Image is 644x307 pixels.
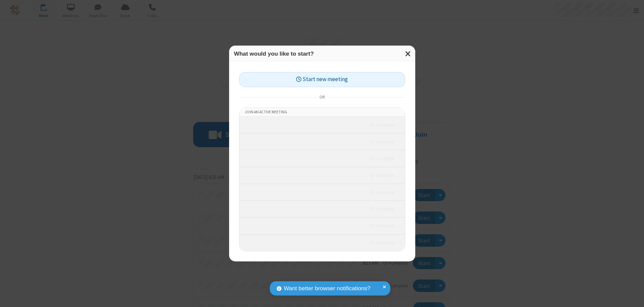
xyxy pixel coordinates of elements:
[234,51,410,57] h3: What would you like to start?
[370,122,394,128] em: in progress
[284,284,370,293] span: Want better browser notifications?
[239,72,405,87] button: Start new meeting
[370,172,394,179] em: in progress
[401,46,415,62] button: Close modal
[239,108,405,117] li: Join an active meeting
[370,189,394,195] em: in progress
[370,223,394,229] em: in progress
[370,240,394,246] em: in progress
[370,138,394,145] em: in progress
[317,93,327,102] span: or
[370,206,394,212] em: in progress
[370,155,394,162] em: in progress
